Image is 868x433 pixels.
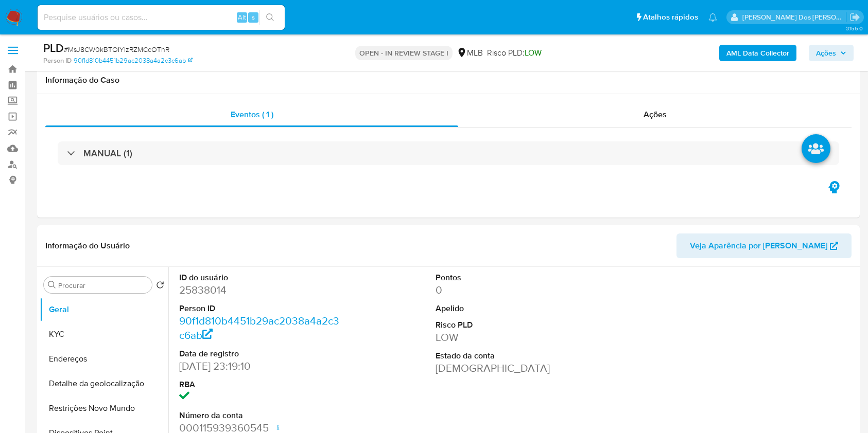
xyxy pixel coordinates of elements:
[355,46,453,60] p: OPEN - IN REVIEW STAGE I
[179,410,340,421] dt: Número da conta
[525,47,542,59] span: LOW
[156,281,164,292] button: Retornar ao pedido padrão
[58,281,148,290] input: Procurar
[40,371,168,396] button: Detalhe da geolocalização
[43,56,72,65] b: Person ID
[809,45,854,61] button: Ações
[436,350,596,362] dt: Estado da conta
[436,283,596,297] dd: 0
[64,44,169,55] span: # MsJ8CW0kBTOIYizRZMCcOThR
[690,233,827,258] span: Veja Aparência por [PERSON_NAME]
[179,348,340,359] dt: Data de registro
[726,45,789,61] b: AML Data Collector
[643,12,698,23] span: Atalhos rápidos
[708,13,717,22] a: Notificações
[179,379,340,390] dt: RBA
[48,281,56,289] button: Procurar
[40,297,168,322] button: Geral
[38,11,285,24] input: Pesquise usuários ou casos...
[436,303,596,314] dt: Apelido
[179,359,340,373] dd: [DATE] 23:19:10
[436,319,596,331] dt: Risco PLD
[849,12,860,23] a: Sair
[45,241,130,251] h1: Informação do Usuário
[436,272,596,283] dt: Pontos
[457,47,483,59] div: MLB
[676,233,852,258] button: Veja Aparência por [PERSON_NAME]
[179,272,340,283] dt: ID do usuário
[436,361,596,375] dd: [DEMOGRAPHIC_DATA]
[179,303,340,314] dt: Person ID
[816,45,836,61] span: Ações
[58,141,839,165] div: MANUAL (1)
[40,322,168,347] button: KYC
[238,12,246,22] span: Alt
[74,56,193,65] a: 90f1d810b4451b29ac2038a4a2c3c6ab
[487,47,542,59] span: Risco PLD:
[40,347,168,371] button: Endereços
[742,12,846,22] p: priscilla.barbante@mercadopago.com.br
[436,330,596,345] dd: LOW
[719,45,796,61] button: AML Data Collector
[45,75,852,85] h1: Informação do Caso
[259,10,281,25] button: search-icon
[231,109,273,120] span: Eventos ( 1 )
[252,12,255,22] span: s
[644,109,667,120] span: Ações
[43,40,64,56] b: PLD
[40,396,168,421] button: Restrições Novo Mundo
[83,148,132,159] h3: MANUAL (1)
[179,283,340,297] dd: 25838014
[179,313,339,342] a: 90f1d810b4451b29ac2038a4a2c3c6ab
